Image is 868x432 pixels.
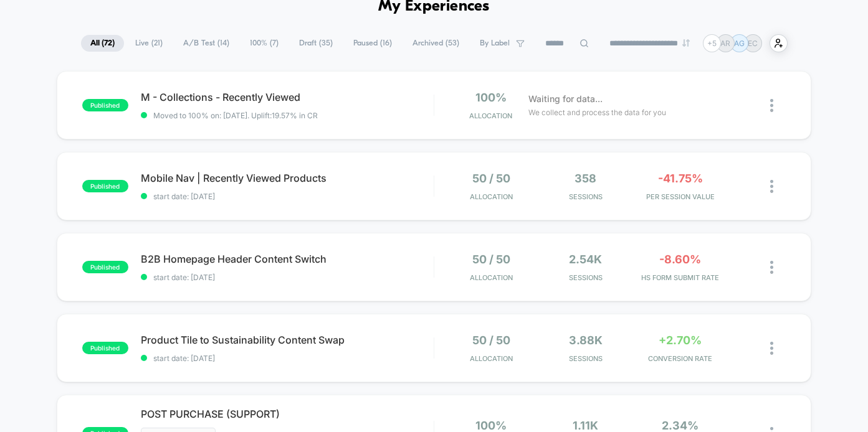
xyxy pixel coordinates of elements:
span: Mobile Nav | Recently Viewed Products [141,172,434,184]
span: Allocation [470,192,513,201]
span: Product Tile to Sustainability Content Swap [141,334,434,346]
span: 2.34% [662,419,699,432]
span: 50 / 50 [472,253,510,266]
span: Sessions [541,273,630,282]
span: 358 [575,172,596,185]
span: A/B Test ( 14 ) [174,35,239,52]
span: 2.54k [569,253,602,266]
span: +2.70% [659,334,702,347]
span: 50 / 50 [472,172,510,185]
span: Paused ( 16 ) [344,35,401,52]
span: Live ( 21 ) [126,35,172,52]
span: Allocation [470,273,513,282]
span: Sessions [541,192,630,201]
span: 1.11k [573,419,598,432]
span: 100% [475,419,507,432]
span: Hs Form Submit Rate [636,273,725,282]
img: end [682,39,690,47]
span: Sessions [541,354,630,363]
span: 100% [475,91,507,104]
p: AG [734,39,745,48]
div: + 5 [703,34,721,52]
span: published [82,180,128,192]
img: close [770,180,773,193]
span: M - Collections - Recently Viewed [141,91,434,103]
span: Moved to 100% on: [DATE] . Uplift: 19.57% in CR [153,111,318,120]
span: Archived ( 53 ) [403,35,469,52]
img: close [770,99,773,112]
span: B2B Homepage Header Content Switch [141,253,434,265]
span: 100% ( 7 ) [241,35,288,52]
span: -41.75% [658,172,703,185]
span: Allocation [469,111,512,120]
span: Draft ( 35 ) [290,35,342,52]
span: POST PURCHASE (SUPPORT) [141,408,434,420]
span: All ( 72 ) [81,35,124,52]
img: close [770,261,773,274]
img: close [770,342,773,355]
span: published [82,342,128,354]
span: 50 / 50 [472,334,510,347]
span: By Label [480,39,510,48]
span: PER SESSION VALUE [636,192,725,201]
span: Waiting for data... [528,92,603,106]
span: start date: [DATE] [141,192,434,201]
span: published [82,261,128,273]
span: CONVERSION RATE [636,354,725,363]
span: 3.88k [569,334,603,347]
span: Allocation [470,354,513,363]
span: start date: [DATE] [141,273,434,282]
span: We collect and process the data for you [528,106,666,118]
span: -8.60% [659,253,701,266]
p: AR [720,39,730,48]
span: start date: [DATE] [141,354,434,363]
span: published [82,99,128,111]
p: EC [748,39,758,48]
